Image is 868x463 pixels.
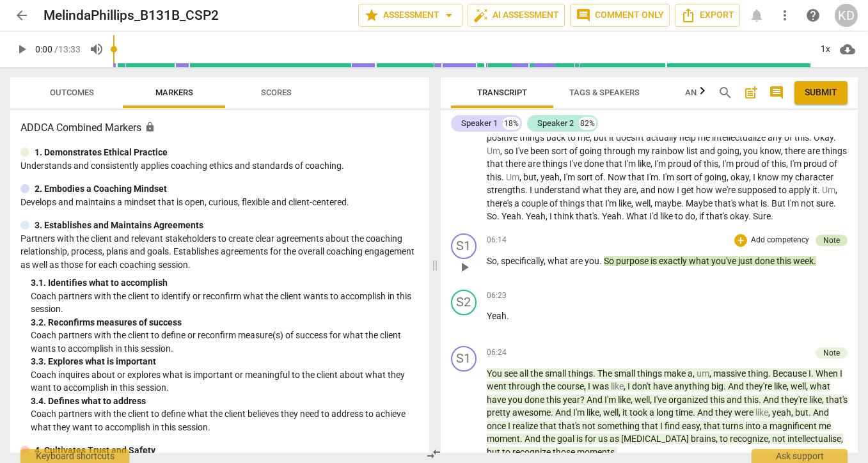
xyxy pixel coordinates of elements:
[791,381,806,391] span: well
[693,159,704,169] span: of
[457,260,472,275] span: play_arrow
[541,172,560,182] span: yeah
[686,146,700,156] span: list
[537,117,574,130] div: Speaker 2
[805,8,821,23] span: help
[771,159,786,169] span: this
[814,132,833,143] span: Okay
[525,185,530,195] span: .
[805,86,837,99] span: Submit
[597,368,614,379] span: The
[658,185,677,195] span: now
[679,132,698,143] span: help
[473,8,489,23] span: auto_fix_high
[155,88,193,97] span: Markers
[530,185,534,195] span: I
[501,211,521,221] span: Yeah
[546,211,549,221] span: ,
[487,235,507,246] span: 06:14
[577,172,595,182] span: sort
[602,211,622,221] span: Yeah
[545,368,568,379] span: small
[627,381,632,391] span: I
[461,117,498,130] div: Speaker 1
[806,381,810,391] span: ,
[785,146,807,156] span: there
[651,198,654,208] span: ,
[817,185,822,195] span: .
[35,182,167,196] p: 2. Embodies a Coaching Mindset
[706,211,730,221] span: that's
[811,368,816,379] span: .
[810,381,830,391] span: what
[516,146,530,156] span: I've
[20,449,129,463] div: Keyboard shortcuts
[611,381,624,391] span: Filler word
[646,132,679,143] span: actually
[635,198,651,208] span: well
[593,368,597,379] span: .
[760,146,781,156] span: know
[31,368,419,395] p: Coach inquires about or explores what is important or meaningful to the client about what they wa...
[823,235,840,246] div: Note
[20,232,419,272] p: Partners with the client and relevant stakeholders to create clear agreements about the coaching ...
[519,172,523,182] span: ,
[570,256,585,266] span: are
[585,256,599,266] span: you
[652,146,686,156] span: rainbow
[801,198,816,208] span: not
[20,159,419,173] p: Understands and consistently applies coaching ethics and standards of coaching.
[637,368,664,379] span: things
[835,4,858,27] div: KD
[638,146,652,156] span: my
[771,211,773,221] span: .
[576,8,664,23] span: Comment only
[749,172,753,182] span: ,
[451,233,477,259] div: Change speaker
[833,132,836,143] span: .
[795,172,833,182] span: character
[509,381,542,391] span: through
[777,8,793,23] span: more_vert
[487,159,505,169] span: that
[628,172,647,182] span: that
[560,198,587,208] span: things
[809,132,814,143] span: .
[769,85,784,100] span: comment
[560,172,564,182] span: ,
[750,235,810,246] p: Add competency
[85,38,108,61] button: Volume
[584,159,606,169] span: done
[554,211,576,221] span: think
[663,172,676,182] span: I'm
[777,256,793,266] span: this
[521,198,549,208] span: couple
[364,8,379,23] span: star
[487,368,504,379] span: You
[519,368,530,379] span: all
[594,132,609,143] span: but
[31,276,419,290] div: 3. 1. Identifies what to accomplish
[624,185,636,195] span: are
[606,159,624,169] span: that
[31,395,419,408] div: 3. 4. Defines what to address
[441,8,457,23] span: arrow_drop_down
[712,132,768,143] span: intellectualize
[723,381,728,391] span: .
[534,185,582,195] span: understand
[790,159,803,169] span: I'm
[686,198,714,208] span: Maybe
[451,290,477,315] div: Change speaker
[813,39,837,59] div: 1x
[653,381,674,391] span: have
[823,347,840,359] div: Note
[741,82,761,103] button: Add summary
[604,146,638,156] span: through
[20,196,419,209] p: Develops and maintains a mindset that is open, curious, flexible and client-centered.
[736,159,761,169] span: proud
[664,368,688,379] span: make
[730,211,748,221] span: okay
[761,159,771,169] span: of
[487,311,507,321] span: Yeah
[584,381,588,391] span: ,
